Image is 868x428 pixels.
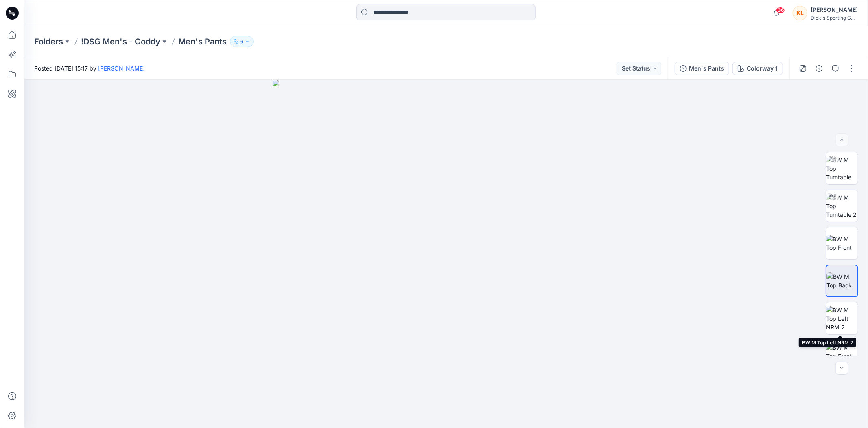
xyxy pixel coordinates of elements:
img: BW M Top Front [826,235,858,252]
a: !DSG Men's - Coddy [81,36,160,47]
span: 36 [776,7,785,13]
div: Colorway 1 [747,64,778,73]
div: [PERSON_NAME] [811,5,858,15]
p: 6 [240,37,243,46]
div: Dick's Sporting G... [811,15,858,21]
img: BW M Top Left NRM 2 [826,306,858,331]
a: [PERSON_NAME] [98,65,145,72]
button: Men's Pants [675,62,729,75]
a: Folders [34,36,63,47]
img: BW M Top Front Chest [826,343,858,369]
img: BW M Top Back [826,272,857,289]
button: Colorway 1 [732,62,783,75]
img: eyJhbGciOiJIUzI1NiIsImtpZCI6IjAiLCJzbHQiOiJzZXMiLCJ0eXAiOiJKV1QifQ.eyJkYXRhIjp7InR5cGUiOiJzdG9yYW... [273,80,620,428]
div: Men's Pants [689,64,724,73]
p: Men's Pants [178,36,227,47]
div: KL [793,6,807,20]
button: 6 [230,36,254,47]
img: BW M Top Turntable 2 [826,193,858,219]
button: Details [813,62,826,75]
img: BW M Top Turntable [826,156,858,181]
span: Posted [DATE] 15:17 by [34,64,145,73]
